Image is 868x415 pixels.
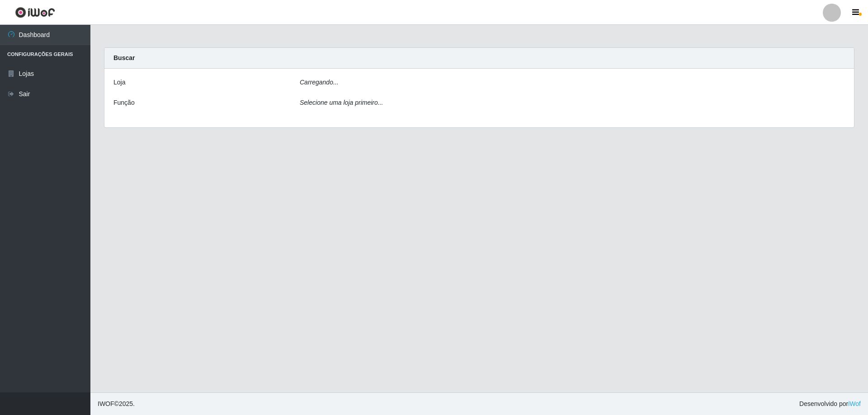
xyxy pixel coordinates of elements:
span: IWOF [98,400,114,407]
a: iWof [848,400,861,407]
span: Desenvolvido por [799,399,861,409]
img: CoreUI Logo [15,7,55,18]
strong: Buscar [113,54,135,61]
i: Carregando... [300,79,339,86]
label: Loja [113,78,125,87]
label: Função [113,98,135,107]
span: © 2025 . [98,399,135,409]
i: Selecione uma loja primeiro... [300,99,383,106]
